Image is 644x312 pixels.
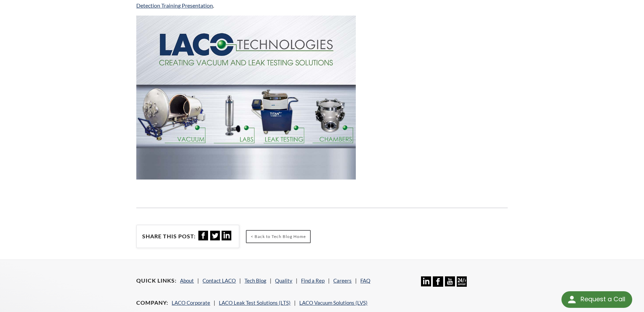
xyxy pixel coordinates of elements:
h4: Share this post: [142,233,196,240]
a: About [180,277,194,284]
a: Contact LACO [203,277,236,284]
a: Tech Blog [244,277,266,284]
a: 24/7 Support [457,282,467,288]
a: LACO Leak Test Solutions (LTS) [219,300,291,306]
img: round button [566,294,577,305]
img: LACO_Leak_Detection_Training_Presentation-1.jpg [136,16,356,180]
h4: Quick Links [136,277,177,284]
a: < Back to Tech Blog Home [246,230,311,244]
h4: Company [136,299,168,306]
div: Request a Call [561,291,632,308]
a: LACO Corporate [172,300,210,306]
a: Careers [333,277,352,284]
a: Find a Rep [301,277,325,284]
a: Quality [275,277,292,284]
a: LACO Vacuum Solutions (LVS) [299,300,368,306]
a: FAQ [360,277,370,284]
img: 24/7 Support Icon [457,276,467,286]
div: Request a Call [581,291,625,307]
